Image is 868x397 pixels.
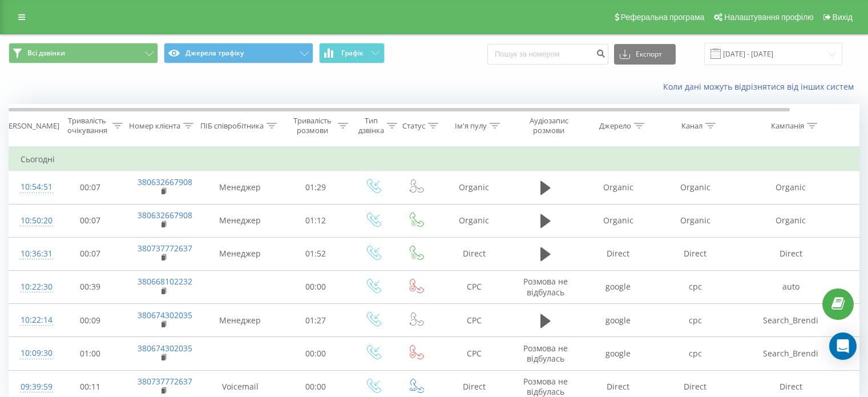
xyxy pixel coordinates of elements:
a: 380674302035 [138,343,192,354]
td: Менеджер [200,304,280,337]
a: Коли дані можуть відрізнятися вiд інших систем [663,81,859,92]
button: Всі дзвінки [9,43,158,63]
button: Джерела трафіку [164,43,313,63]
td: 00:09 [55,304,126,337]
div: 10:09:30 [21,342,43,364]
span: Реферальна програма [621,13,705,22]
button: Графік [319,43,385,63]
div: 10:50:20 [21,210,43,232]
span: Розмова не відбулась [523,343,568,364]
div: Джерело [599,121,631,131]
div: Тривалість очікування [64,116,110,135]
td: 00:07 [55,204,126,237]
td: 01:27 [280,304,352,337]
td: 00:39 [55,270,126,303]
td: cpc [657,337,734,370]
td: Organic [580,171,657,204]
div: 10:36:31 [21,243,43,265]
td: CPC [437,304,511,337]
td: Direct [437,237,511,270]
td: Менеджер [200,171,280,204]
input: Пошук за номером [487,44,608,65]
td: cpc [657,304,734,337]
td: auto [734,270,848,303]
div: Кампанія [771,121,804,131]
td: Менеджер [200,237,280,270]
div: Канал [681,121,703,131]
td: Organic [657,171,734,204]
div: Тип дзвінка [358,116,384,135]
td: Organic [437,171,511,204]
td: Organic [657,204,734,237]
td: Organic [734,171,848,204]
div: 10:22:30 [21,276,43,298]
td: google [580,337,657,370]
button: Експорт [614,44,676,65]
td: CPC [437,337,511,370]
td: Менеджер [200,204,280,237]
td: 00:00 [280,337,352,370]
span: Всі дзвінки [27,49,65,58]
td: Search_Brendi [734,304,848,337]
div: Аудіозапис розмови [521,116,576,135]
td: Organic [734,204,848,237]
td: CPC [437,270,511,303]
div: Тривалість розмови [290,116,335,135]
div: Open Intercom Messenger [829,332,857,360]
td: Organic [437,204,511,237]
div: 10:54:51 [21,176,43,198]
td: google [580,304,657,337]
span: Графік [341,49,364,57]
div: [PERSON_NAME] [2,121,59,131]
div: Номер клієнта [129,121,180,131]
td: 00:00 [280,270,352,303]
td: Organic [580,204,657,237]
td: Direct [580,237,657,270]
a: 380674302035 [138,310,192,320]
div: Ім'я пулу [455,121,487,131]
span: Налаштування профілю [724,13,813,22]
td: Direct [657,237,734,270]
td: 00:07 [55,237,126,270]
td: 01:00 [55,337,126,370]
td: google [580,270,657,303]
div: 10:22:14 [21,309,43,331]
a: 380632667908 [138,177,192,187]
a: 380737772637 [138,376,192,387]
span: Розмова не відбулась [523,376,568,397]
div: Статус [402,121,425,131]
td: cpc [657,270,734,303]
td: 01:52 [280,237,352,270]
td: 01:29 [280,171,352,204]
a: 380632667908 [138,210,192,220]
span: Вихід [833,13,853,22]
td: Direct [734,237,848,270]
a: 380737772637 [138,243,192,254]
span: Розмова не відбулась [523,276,568,297]
td: 01:12 [280,204,352,237]
td: Search_Brendi [734,337,848,370]
div: ПІБ співробітника [200,121,264,131]
a: 380668102232 [138,276,192,287]
td: 00:07 [55,171,126,204]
